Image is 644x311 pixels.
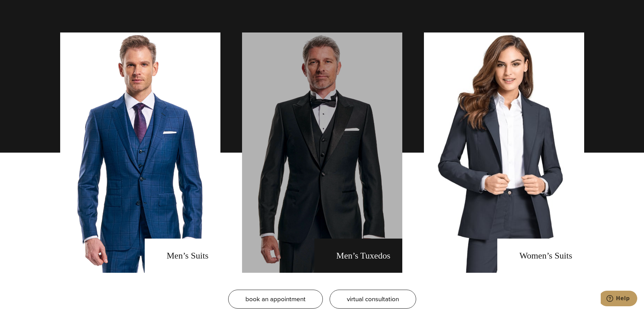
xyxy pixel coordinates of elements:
[228,290,323,309] a: book an appointment
[330,290,416,309] a: virtual consultation
[245,294,306,304] span: book an appointment
[424,32,584,273] a: Women's Suits
[60,32,220,273] a: men's suits
[242,32,402,273] a: men's tuxedos
[601,291,637,308] iframe: Opens a widget where you can chat to one of our agents
[347,294,399,304] span: virtual consultation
